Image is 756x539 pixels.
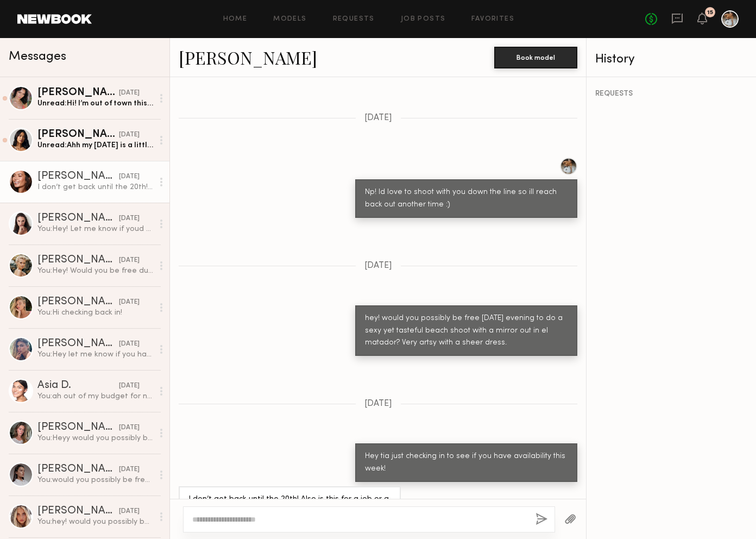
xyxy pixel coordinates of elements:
span: [DATE] [364,261,392,271]
div: [PERSON_NAME] [37,129,119,140]
div: [PERSON_NAME] [37,339,119,349]
div: [DATE] [119,339,140,349]
div: [PERSON_NAME] [37,506,119,517]
div: [PERSON_NAME] [37,297,119,308]
div: You: Heyy would you possibly be free [DATE] evening to do a sexy yet tasteful beach shoot with a ... [37,433,153,443]
div: Unread: Ahh my [DATE] is a little booked right now, how’s [DATE]? [37,140,153,151]
div: [DATE] [119,465,140,475]
div: You: Hey! Would you be free during the week at all? [37,266,153,276]
div: [DATE] [119,255,140,266]
div: Hey tia just checking in to see if you have availability this week! [365,450,568,475]
div: 15 [707,10,713,16]
a: Favorites [471,16,514,23]
a: Book model [494,52,577,61]
span: [DATE] [364,399,392,409]
a: Home [223,16,248,23]
button: Book model [494,47,577,68]
a: Job Posts [401,16,446,23]
span: Messages [9,51,66,63]
div: [DATE] [119,130,140,140]
div: You: Hi checking back in! [37,308,153,318]
div: hey! would you possibly be free [DATE] evening to do a sexy yet tasteful beach shoot with a mirro... [365,312,568,350]
div: [DATE] [119,88,140,98]
div: You: Hey let me know if you have some time to shoot this week! [37,349,153,360]
span: [DATE] [364,114,392,123]
div: REQUESTS [595,90,747,98]
div: History [595,53,747,66]
div: [DATE] [119,381,140,391]
div: You: Hey! Let me know if youd be free this week at all for a shoot :) [37,224,153,234]
div: [DATE] [119,172,140,182]
a: [PERSON_NAME] [179,46,317,69]
div: [DATE] [119,214,140,224]
div: [PERSON_NAME] [37,213,119,224]
div: You: ah out of my budget for now unfortunately :( but will let you know if i have another project... [37,391,153,402]
div: You: hey! would you possibly be free [DATE] evening to do a sexy yet tasteful beach shoot with a ... [37,517,153,527]
div: Asia D. [37,380,119,391]
div: [PERSON_NAME] [37,171,119,182]
div: [DATE] [119,423,140,433]
a: Models [273,16,306,23]
div: [PERSON_NAME] [37,422,119,433]
div: [DATE] [119,506,140,517]
a: Requests [333,16,375,23]
div: [PERSON_NAME] [37,255,119,266]
div: You: would you possibly be free [DATE] evening to do a sexy yet tasteful beach shoot with a mirro... [37,475,153,485]
div: [DATE] [119,297,140,308]
div: [PERSON_NAME] [37,464,119,475]
div: I don’t get back until the 20th! Also is this for a job or a test shoot? [37,182,153,192]
div: I don’t get back until the 20th! Also is this for a job or a test shoot? [188,493,391,518]
div: Unread: Hi! I’m out of town this week! I’ll be back the next week X [37,98,153,109]
div: Np! Id love to shoot with you down the line so ill reach back out another time :) [365,186,568,211]
div: [PERSON_NAME] [37,87,119,98]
